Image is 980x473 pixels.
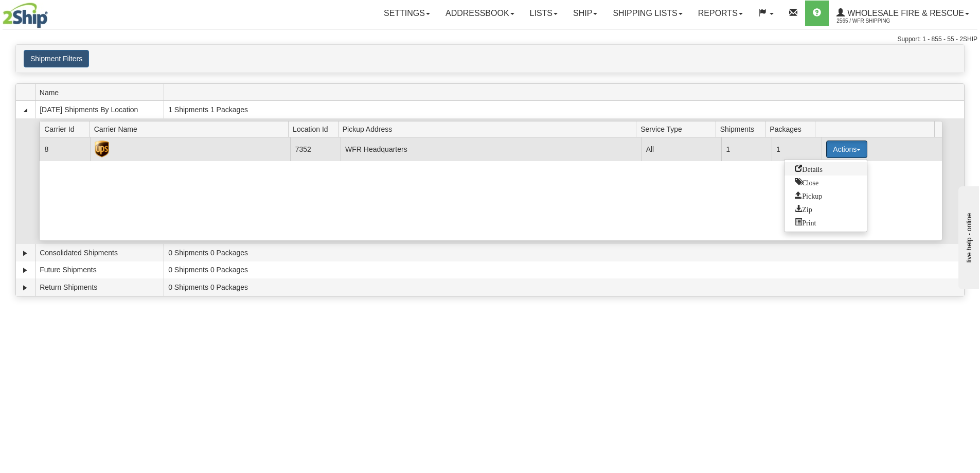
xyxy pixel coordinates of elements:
[20,248,30,258] a: Expand
[565,1,605,26] a: Ship
[164,101,964,118] td: 1 Shipments 1 Packages
[772,137,822,161] td: 1
[785,162,867,176] a: Go to Details view
[785,202,867,216] a: Zip and Download All Shipping Documents
[3,3,48,28] img: logo2565.jpg
[164,244,964,261] td: 0 Shipments 0 Packages
[836,16,914,26] span: 2565 / WFR Shipping
[290,137,340,161] td: 7352
[770,121,815,137] span: Packages
[164,261,964,279] td: 0 Shipments 0 Packages
[785,216,867,229] a: Print or Download All Shipping Documents in one file
[44,121,90,137] span: Carrier Id
[293,121,338,137] span: Location Id
[956,184,979,289] iframe: chat widget
[20,105,30,115] a: Collapse
[720,121,765,137] span: Shipments
[40,84,164,100] span: Name
[343,121,636,137] span: Pickup Address
[8,9,95,16] div: live help - online
[35,101,164,118] td: [DATE] Shipments By Location
[690,1,751,26] a: Reports
[795,165,823,172] span: Details
[24,50,89,67] button: Shipment Filters
[20,265,30,275] a: Expand
[795,191,822,199] span: Pickup
[376,1,438,26] a: Settings
[35,278,164,296] td: Return Shipments
[164,278,964,296] td: 0 Shipments 0 Packages
[35,244,164,261] td: Consolidated Shipments
[522,1,565,26] a: Lists
[785,176,867,189] a: Close this group
[438,1,522,26] a: Addressbook
[641,137,721,161] td: All
[341,137,642,161] td: WFR Headquarters
[3,35,977,44] div: Support: 1 - 855 - 55 - 2SHIP
[795,178,818,185] span: Close
[795,205,812,212] span: Zip
[785,189,867,202] a: Request a carrier pickup
[826,141,867,158] button: Actions
[829,1,977,26] a: WHOLESALE FIRE & RESCUE 2565 / WFR Shipping
[845,9,964,17] span: WHOLESALE FIRE & RESCUE
[605,1,690,26] a: Shipping lists
[640,121,716,137] span: Service Type
[20,283,30,293] a: Expand
[94,121,289,137] span: Carrier Name
[35,261,164,279] td: Future Shipments
[95,141,109,157] img: UPS
[40,137,90,161] td: 8
[795,218,816,225] span: Print
[721,137,771,161] td: 1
